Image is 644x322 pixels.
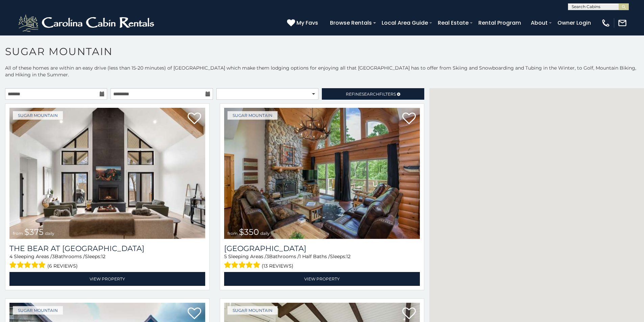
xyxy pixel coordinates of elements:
h3: Grouse Moor Lodge [224,244,420,253]
a: Add to favorites [188,307,201,321]
span: 3 [266,253,269,259]
a: RefineSearchFilters [322,88,424,100]
a: View Property [9,272,205,286]
span: $375 [24,227,44,237]
span: daily [45,231,54,236]
a: Add to favorites [402,112,416,126]
a: Sugar Mountain [228,306,278,315]
img: White-1-2.png [17,13,157,33]
a: View Property [224,272,420,286]
a: Rental Program [475,17,524,29]
a: [GEOGRAPHIC_DATA] [224,244,420,253]
span: $350 [239,227,259,237]
a: The Bear At Sugar Mountain from $375 daily [9,108,205,239]
a: Owner Login [554,17,594,29]
span: from [13,231,23,236]
span: daily [260,231,270,236]
h3: The Bear At Sugar Mountain [9,244,205,253]
span: 12 [346,253,351,259]
span: Search [362,92,379,97]
span: Refine Filters [346,92,396,97]
img: phone-regular-white.png [601,18,611,28]
div: Sleeping Areas / Bathrooms / Sleeps: [9,253,205,270]
span: 3 [52,253,55,259]
a: My Favs [287,19,320,27]
a: The Bear At [GEOGRAPHIC_DATA] [9,244,205,253]
img: mail-regular-white.png [618,18,627,28]
span: (6 reviews) [47,262,78,270]
a: About [527,17,551,29]
a: Sugar Mountain [13,306,63,315]
a: Sugar Mountain [13,111,63,120]
a: Browse Rentals [327,17,375,29]
a: Add to favorites [188,112,201,126]
span: My Favs [296,19,318,27]
a: Real Estate [434,17,472,29]
span: 12 [101,253,105,259]
span: (13 reviews) [262,262,293,270]
img: The Bear At Sugar Mountain [9,108,205,239]
a: Grouse Moor Lodge from $350 daily [224,108,420,239]
div: Sleeping Areas / Bathrooms / Sleeps: [224,253,420,270]
a: Sugar Mountain [228,111,278,120]
span: 4 [9,253,13,259]
img: Grouse Moor Lodge [224,108,420,239]
a: Local Area Guide [378,17,431,29]
span: 1 Half Baths / [299,253,330,259]
span: from [228,231,238,236]
a: Add to favorites [402,307,416,321]
span: 5 [224,253,227,259]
